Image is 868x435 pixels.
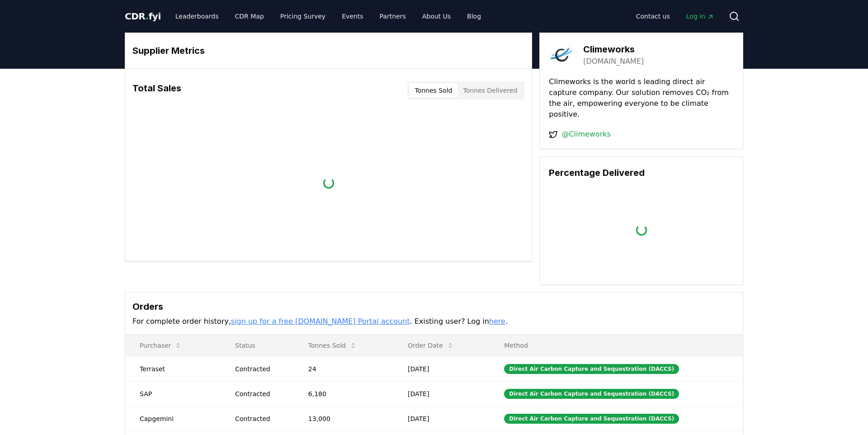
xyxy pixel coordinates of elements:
a: About Us [415,8,458,24]
nav: Main [629,8,722,24]
h3: Supplier Metrics [132,44,524,57]
p: Method [497,341,736,350]
div: Contracted [235,414,287,423]
a: Blog [460,8,488,24]
td: Capgemini [125,406,221,431]
a: CDR Map [228,8,271,24]
a: [DOMAIN_NAME] [583,56,644,67]
td: Terraset [125,356,221,381]
a: Partners [373,8,413,24]
div: loading [323,178,334,189]
span: . [146,11,149,22]
img: Climeworks-logo [549,42,574,67]
td: [DATE] [393,356,490,381]
div: Contracted [235,389,287,398]
a: here [489,317,505,326]
p: Climeworks is the world s leading direct air capture company. Our solution removes CO₂ from the a... [549,76,734,120]
td: 6,180 [294,381,393,406]
a: sign up for a free [DOMAIN_NAME] Portal account [231,317,410,326]
td: 13,000 [294,406,393,431]
nav: Main [168,8,488,24]
td: 24 [294,356,393,381]
button: Tonnes Delivered [458,83,523,98]
div: Direct Air Carbon Capture and Sequestration (DACCS) [504,414,679,424]
div: Direct Air Carbon Capture and Sequestration (DACCS) [504,389,679,399]
a: Contact us [629,8,677,24]
p: For complete order history, . Existing user? Log in . [132,316,736,327]
div: Contracted [235,364,287,374]
p: Status [228,341,287,350]
h3: Orders [132,300,736,313]
a: @Climeworks [561,129,611,140]
div: loading [636,225,647,236]
button: Purchaser [132,336,189,355]
h3: Total Sales [132,81,181,99]
a: Leaderboards [168,8,226,24]
a: Pricing Survey [273,8,333,24]
td: [DATE] [393,406,490,431]
a: Log in [679,8,722,24]
button: Tonnes Sold [301,336,364,355]
button: Order Date [401,336,461,355]
td: [DATE] [393,381,490,406]
div: Direct Air Carbon Capture and Sequestration (DACCS) [504,364,679,374]
h3: Percentage Delivered [549,166,734,180]
h3: Climeworks [583,43,644,56]
span: Log in [686,12,714,21]
span: CDR fyi [125,11,161,22]
button: Tonnes Sold [409,83,458,98]
td: SAP [125,381,221,406]
a: Events [335,8,370,24]
a: CDR.fyi [125,10,161,23]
